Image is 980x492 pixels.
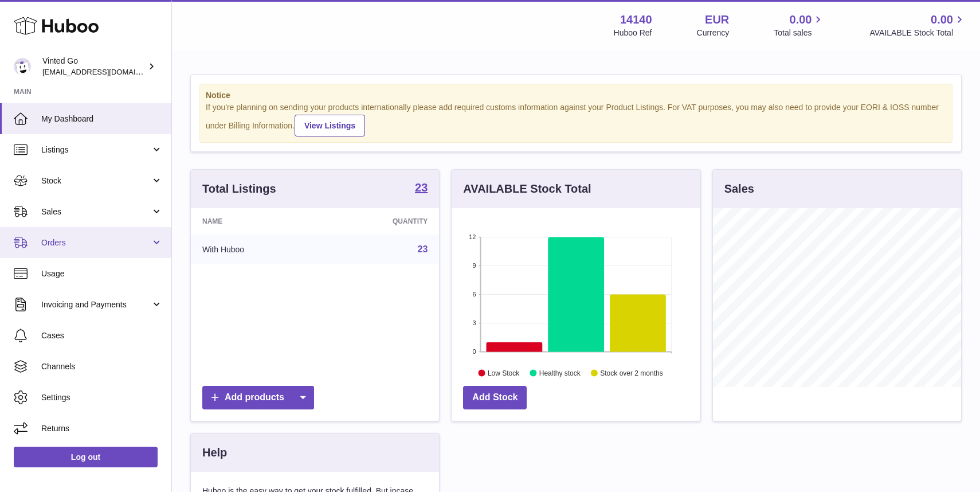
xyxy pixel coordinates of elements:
div: Vinted Go [42,56,146,77]
text: Healthy stock [539,369,581,377]
span: Sales [41,206,151,217]
span: Listings [41,145,151,155]
h3: Sales [724,181,754,197]
text: 6 [473,291,476,298]
h3: Help [202,445,227,460]
a: 23 [415,182,428,196]
span: Cases [41,330,163,341]
a: 0.00 Total sales [774,12,825,38]
a: Add products [202,386,314,409]
span: Channels [41,361,163,372]
h3: AVAILABLE Stock Total [463,181,591,197]
th: Name [191,208,322,235]
a: 0.00 AVAILABLE Stock Total [869,12,966,38]
span: [EMAIL_ADDRESS][DOMAIN_NAME] [42,67,168,76]
strong: Notice [206,90,946,101]
span: Invoicing and Payments [41,299,151,310]
div: Currency [697,28,730,38]
text: 12 [469,233,476,240]
span: Orders [41,237,151,248]
span: Stock [41,175,151,186]
div: If you're planning on sending your products internationally please add required customs informati... [206,102,946,136]
text: Stock over 2 months [601,369,663,377]
strong: 14140 [620,12,652,28]
strong: 23 [415,182,428,193]
td: With Huboo [191,235,322,264]
text: Low Stock [488,369,520,377]
span: 0.00 [931,12,953,28]
text: 9 [473,262,476,269]
div: Huboo Ref [614,28,652,38]
span: AVAILABLE Stock Total [869,28,966,38]
text: 3 [473,319,476,326]
img: giedre.bartusyte@vinted.com [14,58,31,75]
h3: Total Listings [202,181,276,197]
span: 0.00 [790,12,812,28]
strong: EUR [705,12,729,28]
a: Add Stock [463,386,527,409]
span: Settings [41,392,163,403]
span: My Dashboard [41,114,163,124]
text: 0 [473,348,476,355]
span: Usage [41,268,163,279]
th: Quantity [322,208,440,235]
a: View Listings [295,115,365,136]
span: Total sales [774,28,825,38]
a: 23 [418,244,428,254]
span: Returns [41,423,163,434]
a: Log out [14,447,158,467]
